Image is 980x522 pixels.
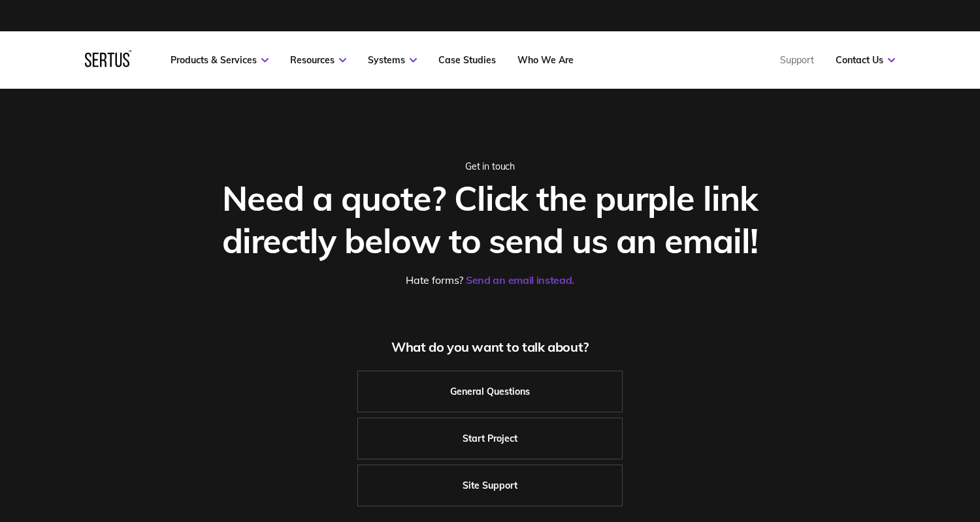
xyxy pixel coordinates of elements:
[198,177,783,262] div: Need a quote? Click the purple link directly below to send us an email!
[438,54,496,66] a: Case Studies
[517,54,574,66] a: Who We Are
[198,273,783,286] div: Hate forms?
[836,54,895,66] a: Contact Us
[198,339,783,355] div: What do you want to talk about?
[171,54,269,66] a: Products & Services
[368,54,417,66] a: Systems
[198,161,783,172] div: Get in touch
[290,54,346,66] a: Resources
[357,371,623,412] a: General Questions
[357,465,623,506] a: Site Support
[466,273,574,286] a: Send an email instead.
[780,54,814,66] a: Support
[357,418,623,459] a: Start Project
